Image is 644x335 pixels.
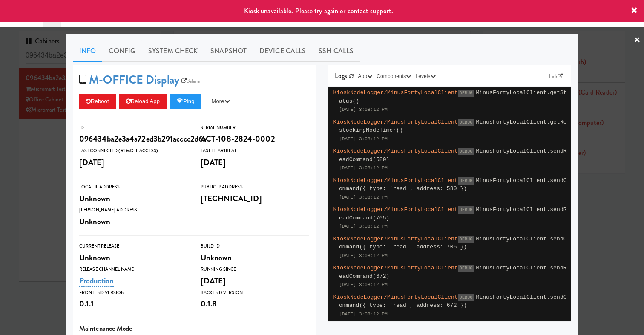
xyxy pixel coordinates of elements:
span: [DATE] 3:08:12 PM [339,312,388,317]
span: [DATE] 3:08:12 PM [339,253,388,258]
span: KioskNodeLogger/MinusFortyLocalClient [333,90,458,96]
span: [DATE] 3:08:12 PM [339,136,388,142]
span: Maintenance Mode [79,323,132,333]
span: KioskNodeLogger/MinusFortyLocalClient [333,148,458,154]
div: Serial Number [201,124,309,132]
div: Last Connected (Remote Access) [79,147,188,155]
div: [TECHNICAL_ID] [201,191,309,206]
div: Unknown [201,251,309,265]
a: × [634,27,641,54]
span: DEBUG [458,119,474,126]
a: Production [79,275,114,287]
a: Config [102,40,142,62]
div: Frontend Version [79,289,188,297]
span: [DATE] [201,156,226,168]
span: MinusFortyLocalClient.sendReadCommand(580) [339,148,567,163]
span: KioskNodeLogger/MinusFortyLocalClient [333,119,458,125]
span: DEBUG [458,236,474,243]
span: DEBUG [458,177,474,185]
div: Running Since [201,265,309,274]
button: Reload App [119,94,167,109]
div: [PERSON_NAME] Address [79,206,188,214]
span: [DATE] 3:08:12 PM [339,195,388,200]
div: Release Channel Name [79,265,188,274]
a: Info [73,40,102,62]
div: 096434ba2e3a4a72ed3b291acccc2d6a [79,132,188,146]
div: Unknown [79,251,188,265]
div: Unknown [79,214,188,229]
span: [DATE] 3:08:12 PM [339,224,388,229]
span: DEBUG [458,265,474,272]
span: MinusFortyLocalClient.sendReadCommand(672) [339,265,567,280]
a: Snapshot [204,40,253,62]
span: MinusFortyLocalClient.getStatus() [339,90,567,104]
span: [DATE] [79,156,105,168]
span: Logs [335,71,347,81]
div: Local IP Address [79,183,188,191]
div: ACT-108-2824-0002 [201,132,309,146]
span: [DATE] 3:08:12 PM [339,282,388,287]
button: Components [374,72,413,81]
span: DEBUG [458,294,474,301]
div: Last Heartbeat [201,147,309,155]
span: KioskNodeLogger/MinusFortyLocalClient [333,236,458,242]
a: System Check [142,40,204,62]
span: MinusFortyLocalClient.sendCommand({ type: 'read', address: 580 }) [339,177,567,192]
div: 0.1.8 [201,297,309,311]
span: MinusFortyLocalClient.sendReadCommand(705) [339,206,567,221]
button: App [356,72,375,81]
span: DEBUG [458,206,474,214]
div: ID [79,124,188,132]
a: Device Calls [253,40,312,62]
span: KioskNodeLogger/MinusFortyLocalClient [333,265,458,271]
span: Kiosk unavailable. Please try again or contact support. [244,6,394,16]
span: [DATE] 3:08:12 PM [339,107,388,112]
div: Unknown [79,191,188,206]
div: 0.1.1 [79,297,188,311]
span: KioskNodeLogger/MinusFortyLocalClient [333,206,458,213]
div: Build Id [201,242,309,251]
span: MinusFortyLocalClient.sendCommand({ type: 'read', address: 705 }) [339,236,567,251]
span: [DATE] 3:08:12 PM [339,165,388,170]
span: KioskNodeLogger/MinusFortyLocalClient [333,294,458,300]
span: [DATE] [201,275,226,286]
a: Balena [179,77,202,85]
button: Reboot [79,94,116,109]
span: MinusFortyLocalClient.sendCommand({ type: 'read', address: 672 }) [339,294,567,309]
button: More [205,94,237,109]
span: KioskNodeLogger/MinusFortyLocalClient [333,177,458,184]
span: DEBUG [458,90,474,97]
a: M-OFFICE Display [89,72,179,88]
span: DEBUG [458,148,474,155]
a: Link [547,72,565,81]
div: Backend Version [201,289,309,297]
button: Ping [170,94,201,109]
div: Public IP Address [201,183,309,191]
button: Levels [413,72,437,81]
a: SSH Calls [312,40,360,62]
div: Current Release [79,242,188,251]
